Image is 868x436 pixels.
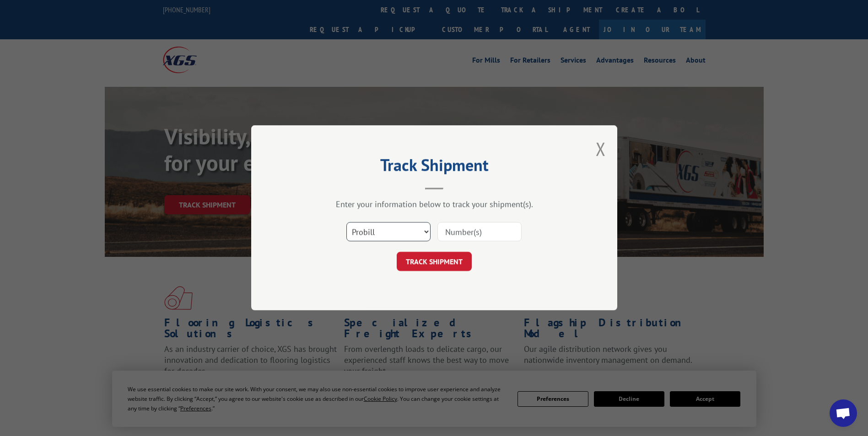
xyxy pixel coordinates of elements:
input: Number(s) [437,223,522,242]
button: TRACK SHIPMENT [397,252,472,271]
button: Close modal [596,137,606,161]
h2: Track Shipment [297,159,571,176]
div: Open chat [830,399,857,427]
div: Enter your information below to track your shipment(s). [297,199,571,210]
